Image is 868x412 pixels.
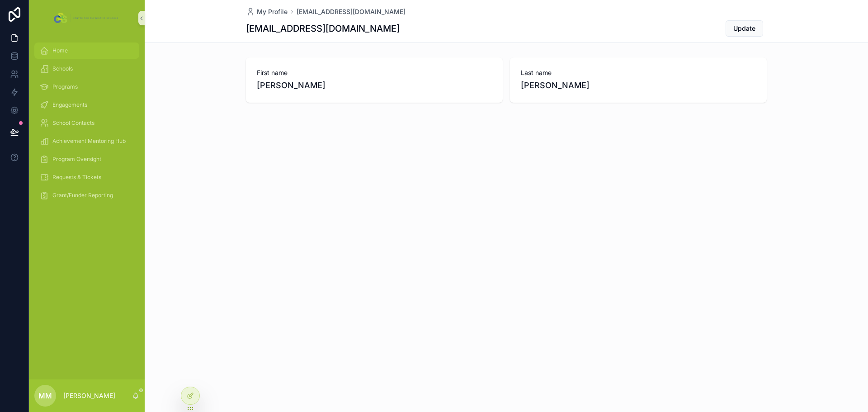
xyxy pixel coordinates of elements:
a: Home [34,43,139,59]
p: [PERSON_NAME] [63,391,115,400]
span: Engagements [52,101,87,109]
span: [PERSON_NAME] [521,79,756,92]
span: My Profile [257,7,288,16]
a: Schools [34,61,139,77]
span: MM [38,390,52,401]
span: Achievement Mentoring Hub [52,137,126,145]
a: Grant/Funder Reporting [34,187,139,204]
span: Grant/Funder Reporting [52,192,113,199]
span: School Contacts [52,119,94,127]
span: [PERSON_NAME] [257,79,492,92]
span: Last name [521,68,756,77]
button: Update [726,20,763,37]
span: Home [52,47,68,54]
span: Programs [52,83,78,90]
span: First name [257,68,492,77]
a: Engagements [34,97,139,113]
span: Program Oversight [52,156,101,163]
span: Requests & Tickets [52,174,101,181]
h1: [EMAIL_ADDRESS][DOMAIN_NAME] [246,22,400,35]
a: Program Oversight [34,151,139,167]
a: Programs [34,79,139,95]
a: Achievement Mentoring Hub [34,133,139,149]
img: App logo [52,11,121,25]
a: Requests & Tickets [34,169,139,185]
span: Schools [52,65,73,72]
a: [EMAIL_ADDRESS][DOMAIN_NAME] [297,7,406,16]
div: scrollable content [29,36,145,215]
a: School Contacts [34,115,139,131]
span: Update [733,24,755,33]
a: My Profile [246,7,288,16]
